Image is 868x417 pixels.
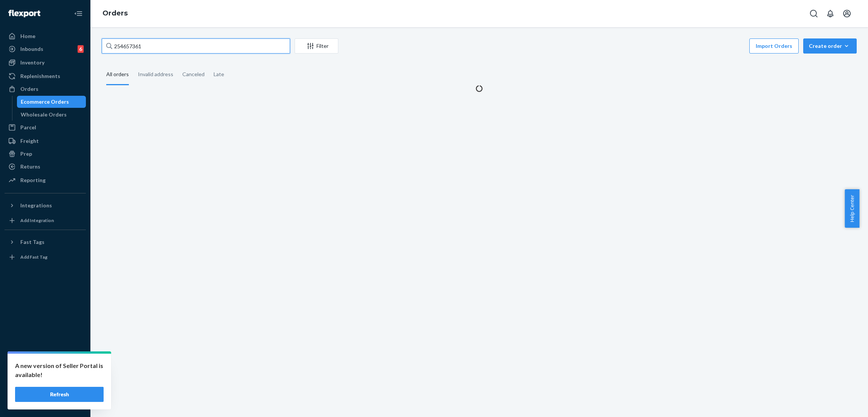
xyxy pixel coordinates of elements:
a: Home [5,30,86,42]
div: Replenishments [20,72,60,80]
button: Create order [803,38,857,54]
div: Canceled [182,64,205,84]
div: 6 [78,45,84,53]
a: Reporting [5,174,86,186]
div: Invalid address [138,64,173,84]
button: Give Feedback [5,396,86,408]
button: Import Orders [749,38,799,54]
a: Replenishments [5,70,86,82]
div: Inbounds [20,45,43,53]
a: Inbounds6 [5,43,86,55]
button: Filter [295,38,338,54]
a: Inventory [5,57,86,69]
a: Returns [5,161,86,173]
a: Parcel [5,121,86,133]
div: Create order [809,42,851,50]
button: Help Center [845,189,859,228]
button: Integrations [5,199,86,212]
input: Search orders [102,38,290,54]
a: Add Integration [5,215,86,227]
div: Freight [20,137,39,145]
div: Add Fast Tag [20,254,47,260]
a: Orders [5,83,86,95]
div: Parcel [20,124,36,131]
div: Inventory [20,59,44,66]
div: Reporting [20,176,46,184]
div: Filter [295,42,338,50]
button: Refresh [15,387,104,402]
a: Ecommerce Orders [17,96,86,108]
a: Help Center [5,383,86,395]
a: Add Fast Tag [5,251,86,263]
a: Freight [5,135,86,147]
div: Prep [20,150,32,158]
div: Fast Tags [20,238,44,246]
div: Orders [20,85,38,93]
img: Flexport logo [8,10,40,17]
div: Home [20,32,35,40]
p: A new version of Seller Portal is available! [15,361,104,379]
a: Wholesale Orders [17,109,86,121]
div: Wholesale Orders [21,111,67,118]
div: Add Integration [20,217,54,224]
a: Prep [5,148,86,160]
a: Talk to Support [5,370,86,382]
div: Late [214,64,224,84]
a: Settings [5,357,86,369]
div: Ecommerce Orders [21,98,69,106]
button: Open notifications [823,6,838,21]
ol: breadcrumbs [96,3,134,25]
button: Open account menu [839,6,854,21]
div: Returns [20,163,40,170]
button: Fast Tags [5,236,86,248]
button: Open Search Box [806,6,821,21]
a: Orders [102,9,128,17]
div: All orders [106,64,129,85]
div: Integrations [20,202,52,209]
button: Close Navigation [71,6,86,21]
